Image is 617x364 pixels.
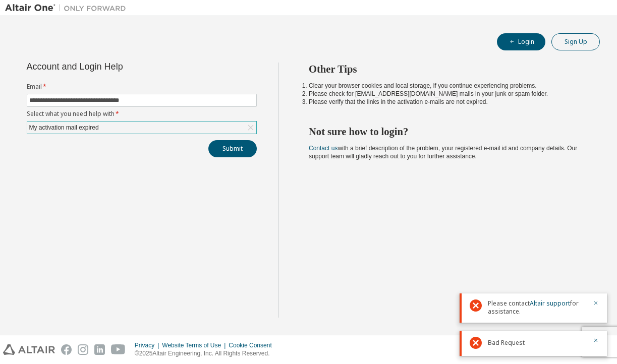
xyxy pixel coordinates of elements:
[111,344,126,355] img: youtube.svg
[3,344,55,355] img: altair_logo.svg
[27,110,257,118] label: Select what you need help with
[61,344,72,355] img: facebook.svg
[135,349,278,358] p: © 2025 Altair Engineering, Inc. All Rights Reserved.
[78,344,88,355] img: instagram.svg
[208,140,257,157] button: Submit
[28,122,100,133] div: My activation mail expired
[27,63,211,71] div: Account and Login Help
[309,63,582,76] h2: Other Tips
[162,341,229,349] div: Website Terms of Use
[94,344,105,355] img: linkedin.svg
[488,299,587,316] span: Please contact for assistance.
[229,341,277,349] div: Cookie Consent
[309,125,582,138] h2: Not sure how to login?
[309,82,582,90] li: Clear your browser cookies and local storage, if you continue experiencing problems.
[309,145,338,152] a: Contact us
[551,33,600,50] button: Sign Up
[27,83,257,91] label: Email
[309,90,582,98] li: Please check for [EMAIL_ADDRESS][DOMAIN_NAME] mails in your junk or spam folder.
[309,145,577,160] span: with a brief description of the problem, your registered e-mail id and company details. Our suppo...
[5,3,131,13] img: Altair One
[488,339,525,347] span: Bad Request
[135,341,162,349] div: Privacy
[497,33,545,50] button: Login
[530,299,570,308] a: Altair support
[309,98,582,106] li: Please verify that the links in the activation e-mails are not expired.
[27,122,256,134] div: My activation mail expired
